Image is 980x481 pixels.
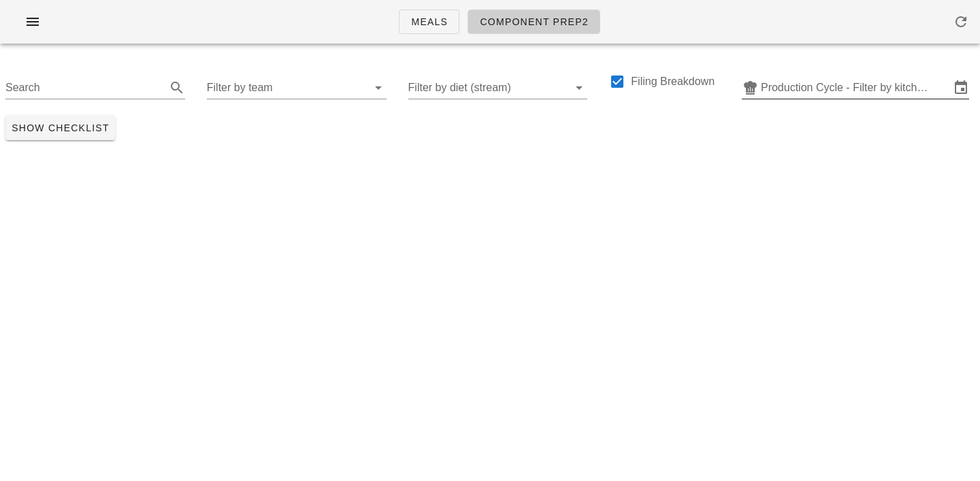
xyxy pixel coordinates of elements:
[408,77,588,99] div: Filter by diet (stream)
[207,77,387,99] div: Filter by team
[11,122,110,133] span: Show Checklist
[468,10,600,34] a: Component Prep2
[5,116,115,140] button: Show Checklist
[631,75,715,88] label: Filing Breakdown
[399,10,459,34] a: Meals
[410,16,448,27] span: Meals
[479,16,589,27] span: Component Prep2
